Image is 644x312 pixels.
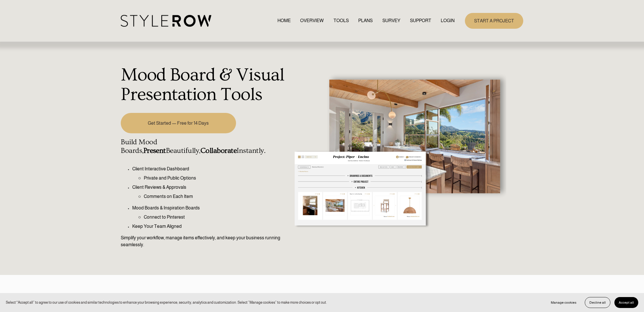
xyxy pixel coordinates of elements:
img: StyleRow [121,15,211,27]
span: Accept all [619,301,634,305]
a: TOOLS [333,17,349,25]
a: OVERVIEW [300,17,324,25]
a: folder dropdown [410,17,431,25]
span: Decline all [589,301,606,305]
a: SURVEY [382,17,400,25]
a: Get Started — Free for 14 Days [121,113,236,133]
strong: Present [143,147,166,155]
p: Private and Public Options [144,175,287,182]
a: LOGIN [441,17,455,25]
a: PLANS [358,17,373,25]
button: Decline all [585,297,610,308]
p: Client Reviews & Approvals [132,184,287,191]
p: Simplify your workflow, manage items effectively, and keep your business running seamlessly. [121,234,287,248]
button: Accept all [614,297,638,308]
button: Manage cookies [547,297,581,308]
p: Keep Your Team Aligned [132,223,287,230]
strong: Collaborate [200,147,237,155]
p: Comments on Each Item [144,193,287,200]
p: Mood Boards & Inspiration Boards [132,205,287,211]
p: Client Interactive Dashboard [132,165,287,172]
p: Connect to Pinterest [144,214,287,221]
span: SUPPORT [410,17,431,24]
h4: Build Mood Boards, Beautifully, Instantly. [121,138,287,155]
a: HOME [277,17,291,25]
p: Select “Accept all” to agree to our use of cookies and similar technologies to enhance your brows... [6,300,327,305]
span: Manage cookies [551,301,576,305]
a: START A PROJECT [465,13,523,29]
h1: Mood Board & Visual Presentation Tools [121,66,287,104]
